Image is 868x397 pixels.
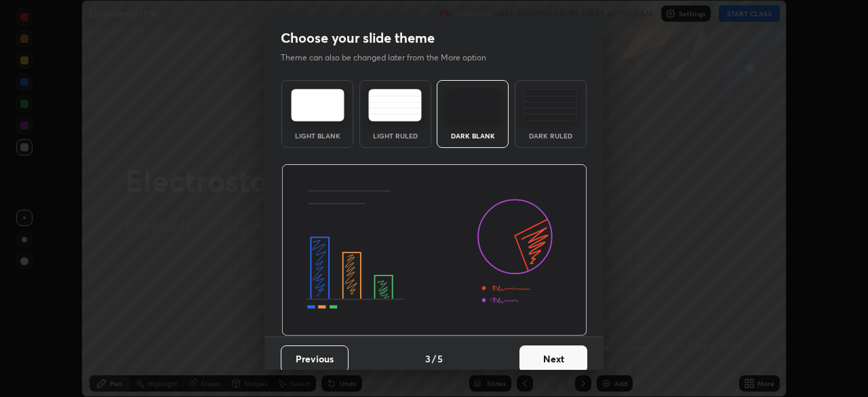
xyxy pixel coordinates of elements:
img: darkThemeBanner.d06ce4a2.svg [281,164,587,337]
div: Light Blank [290,132,344,139]
img: lightTheme.e5ed3b09.svg [291,89,344,121]
div: Dark Blank [446,132,500,139]
p: Theme can also be changed later from the More option [281,52,500,64]
button: Previous [281,345,349,373]
h4: / [432,352,436,366]
img: lightRuledTheme.5fabf969.svg [368,89,422,121]
button: Next [519,345,587,373]
img: darkTheme.f0cc69e5.svg [446,89,500,121]
h4: 5 [437,352,443,366]
h4: 3 [425,352,431,366]
div: Dark Ruled [524,132,578,139]
h2: Choose your slide theme [281,29,435,47]
img: darkRuledTheme.de295e13.svg [524,89,577,121]
div: Light Ruled [368,132,422,139]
